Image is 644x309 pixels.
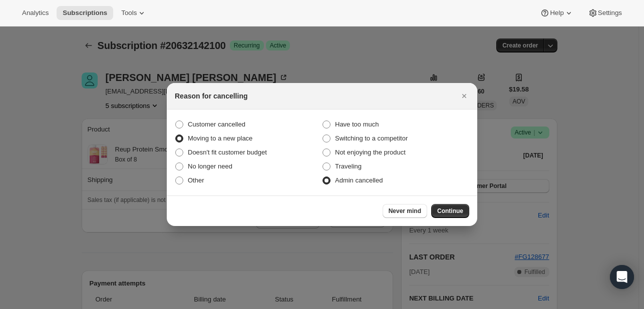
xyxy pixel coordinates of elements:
[188,134,252,142] span: Moving to a new place
[335,134,408,142] span: Switching to a competitor
[188,120,245,128] span: Customer cancelled
[457,89,471,103] button: Close
[335,120,379,128] span: Have too much
[115,6,153,20] button: Tools
[335,176,383,184] span: Admin cancelled
[610,265,634,289] div: Open Intercom Messenger
[188,176,204,184] span: Other
[582,6,628,20] button: Settings
[534,6,579,20] button: Help
[188,148,267,156] span: Doesn't fit customer budget
[121,9,137,17] span: Tools
[175,91,247,101] h2: Reason for cancelling
[383,204,427,218] button: Never mind
[431,204,469,218] button: Continue
[550,9,563,17] span: Help
[598,9,622,17] span: Settings
[437,207,463,215] span: Continue
[22,9,49,17] span: Analytics
[335,148,406,156] span: Not enjoying the product
[16,6,55,20] button: Analytics
[57,6,113,20] button: Subscriptions
[389,207,421,215] span: Never mind
[335,162,362,170] span: Traveling
[188,162,232,170] span: No longer need
[63,9,107,17] span: Subscriptions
